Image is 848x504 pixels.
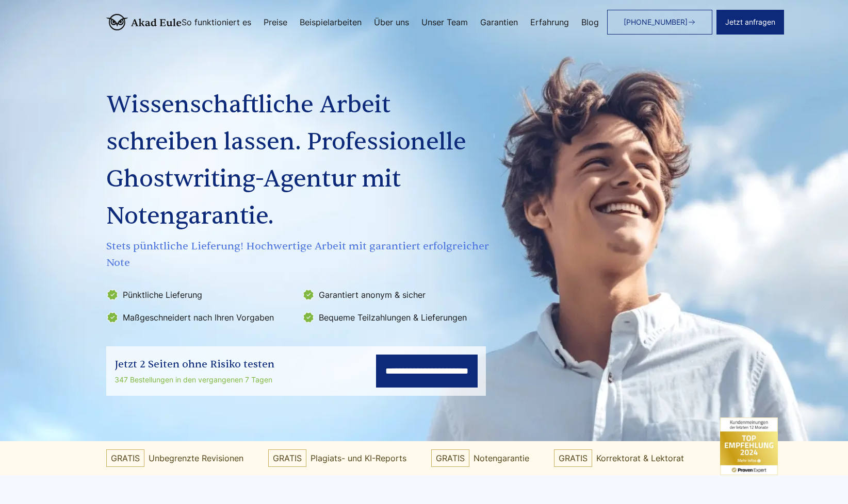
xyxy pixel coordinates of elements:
[149,450,243,466] span: Unbegrenzte Revisionen
[106,14,182,30] img: logo
[106,238,494,271] span: Stets pünktliche Lieferung! Hochwertige Arbeit mit garantiert erfolgreicher Note
[182,18,251,26] a: So funktioniert es
[530,18,569,26] a: Erfahrung
[431,449,469,467] span: GRATIS
[624,18,688,26] span: [PHONE_NUMBER]
[554,449,592,467] span: GRATIS
[581,18,599,26] a: Blog
[264,18,287,26] a: Preise
[474,450,529,466] span: Notengarantie
[596,450,684,466] span: Korrektorat & Lektorat
[115,374,274,386] div: 347 Bestellungen in den vergangenen 7 Tagen
[480,18,518,26] a: Garantien
[607,10,712,35] a: [PHONE_NUMBER]
[106,449,144,467] span: GRATIS
[716,10,784,35] button: Jetzt anfragen
[115,356,274,373] div: Jetzt 2 Seiten ohne Risiko testen
[106,87,494,235] h1: Wissenschaftliche Arbeit schreiben lassen. Professionelle Ghostwriting-Agentur mit Notengarantie.
[311,450,406,466] span: Plagiats- und KI-Reports
[106,309,296,326] li: Maßgeschneidert nach Ihren Vorgaben
[106,287,296,303] li: Pünktliche Lieferung
[302,287,492,303] li: Garantiert anonym & sicher
[421,18,468,26] a: Unser Team
[302,309,492,326] li: Bequeme Teilzahlungen & Lieferungen
[268,449,306,467] span: GRATIS
[300,18,362,26] a: Beispielarbeiten
[374,18,409,26] a: Über uns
